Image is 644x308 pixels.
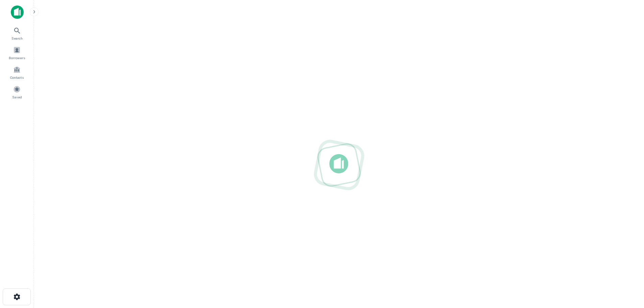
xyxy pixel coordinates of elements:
span: Saved [12,94,22,100]
img: capitalize-icon.png [11,5,24,19]
a: Borrowers [2,44,32,62]
span: Contacts [10,75,24,80]
a: Saved [2,83,32,101]
span: Borrowers [9,55,25,61]
span: Search [11,35,23,41]
a: Search [2,24,32,42]
iframe: Chat Widget [610,254,644,286]
a: Contacts [2,63,32,81]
